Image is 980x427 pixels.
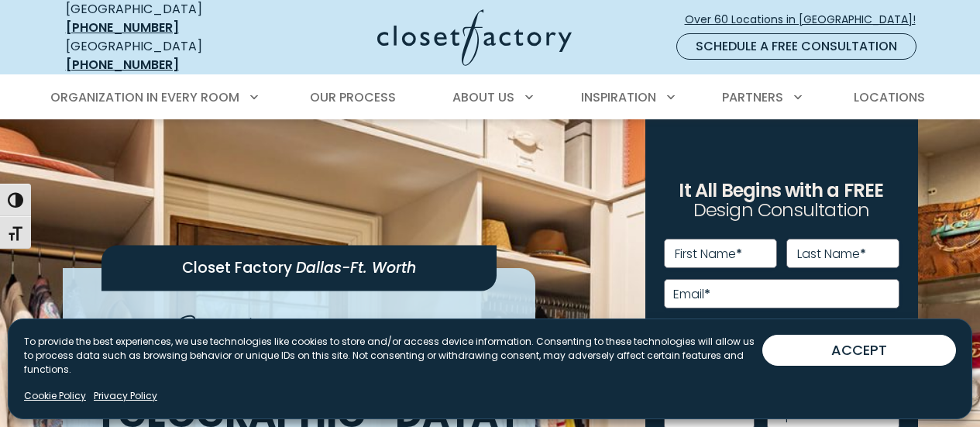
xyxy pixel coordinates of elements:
nav: Primary Menu [40,76,941,119]
label: Email [673,288,710,301]
span: It All Begins with a FREE [679,177,883,203]
span: Locations [854,88,925,106]
label: First Name [675,248,742,260]
span: About Us [452,88,514,106]
span: Inspiration [581,88,656,106]
span: Closet Factory [182,258,292,279]
span: Over 60 Locations in [GEOGRAPHIC_DATA]! [685,12,928,28]
span: Organization in Every Room [50,88,239,106]
span: Our Process [310,88,396,106]
label: Zip Code [776,409,837,422]
span: Custom [162,293,305,363]
label: Last Name [797,248,866,260]
button: ACCEPT [762,335,956,366]
a: Over 60 Locations in [GEOGRAPHIC_DATA]! [684,6,929,33]
p: To provide the best experiences, we use technologies like cookies to store and/or access device i... [24,335,762,377]
span: Design Consultation [693,198,870,223]
a: Cookie Policy [24,389,86,403]
a: Privacy Policy [94,389,157,403]
a: Schedule a Free Consultation [676,33,916,60]
img: Closet Factory Logo [377,9,572,66]
a: [PHONE_NUMBER] [66,19,179,36]
a: [PHONE_NUMBER] [66,56,179,74]
div: [GEOGRAPHIC_DATA] [66,37,256,74]
span: Partners [722,88,783,106]
span: Dallas-Ft. Worth [296,258,416,279]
